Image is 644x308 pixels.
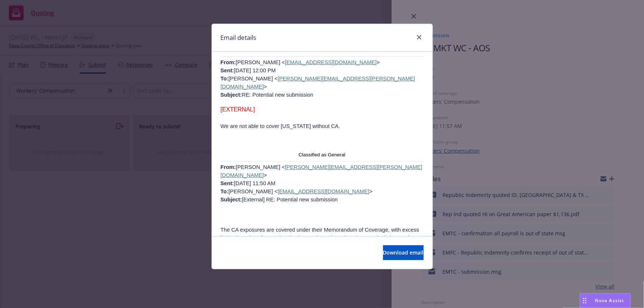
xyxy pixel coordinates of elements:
[221,227,423,249] span: The CA exposures are covered under their Memorandum of Coverage, with excess limits through Safet...
[383,249,424,256] span: Download email
[580,293,631,308] button: Nova Assist
[595,297,624,304] span: Nova Assist
[383,245,424,260] button: Download email
[221,164,423,203] span: [PERSON_NAME] < > [DATE] 11:50 AM [PERSON_NAME] < > [External] RE: Potential new submission
[580,294,589,308] div: Drag to move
